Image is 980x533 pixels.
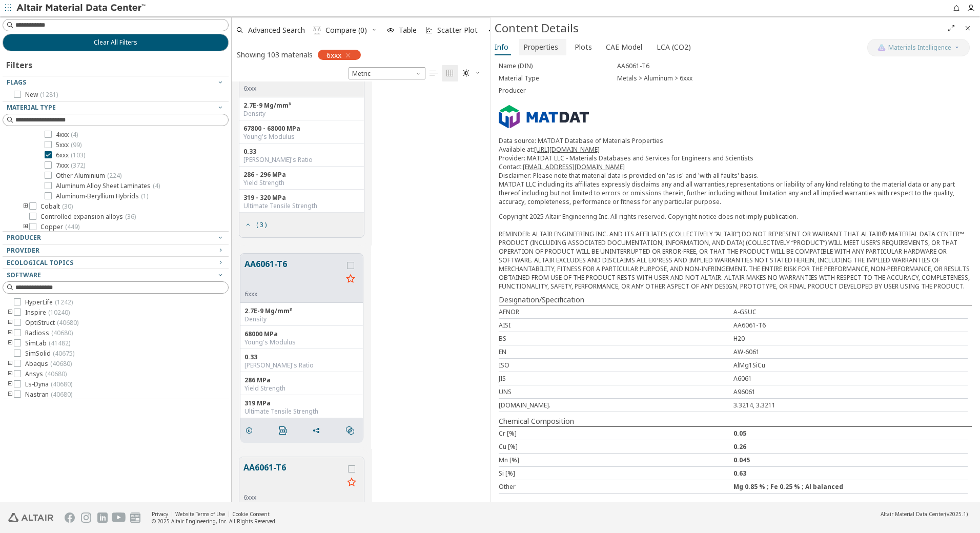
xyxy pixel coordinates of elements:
[499,416,972,426] div: Chemical Composition
[499,334,733,343] div: BS
[437,27,478,34] span: Scatter Plot
[7,78,26,87] span: Flags
[243,133,360,141] div: Young's Modulus
[326,50,341,59] span: 6xxx
[499,401,733,409] div: [DOMAIN_NAME].
[499,62,617,70] div: Name (DIN)
[239,215,271,235] button: ( 3 )
[71,130,78,139] span: ( 4 )
[243,125,360,133] div: 67800 - 68000 MPa
[243,156,360,164] div: [PERSON_NAME]'s Ratio
[244,315,359,323] div: Density
[462,69,471,77] i: 
[499,456,733,464] div: Mn [%]
[22,202,29,211] i: toogle group
[256,222,267,228] span: ( 3 )
[3,76,229,89] button: Flags
[534,145,600,154] a: [URL][DOMAIN_NAME]
[56,141,81,149] span: 5xxx
[40,90,58,99] span: ( 1281 )
[343,475,360,491] button: Favorite
[499,136,972,206] p: Data source: MATDAT Database of Materials Properties Available at: Provider: MATDAT LLC - Materia...
[7,103,56,112] span: Material Type
[244,330,359,338] div: 68000 MPa
[733,482,968,491] div: Mg 0.85 % ; Fe 0.25 % ; Al balanced
[888,44,951,52] span: Materials Intelligence
[733,456,968,464] div: 0.045
[733,429,968,438] div: 0.05
[342,271,359,288] button: Favorite
[25,298,73,306] span: HyperLife
[56,172,121,180] span: Other Aluminium
[153,181,160,190] span: ( 4 )
[25,370,67,378] span: Ansys
[25,309,70,317] span: Inspire
[56,182,160,190] span: Aluminum Alloy Sheet Laminates
[40,223,79,231] span: Copper
[523,42,558,52] font: Properties
[243,171,360,179] div: 286 - 296 MPa
[499,74,617,83] div: Material Type
[7,258,73,267] span: Ecological Topics
[442,65,458,81] button: Tile View
[733,401,968,409] div: 3.3214, 3.3211
[3,232,229,244] button: Producer
[499,482,733,491] div: Other
[244,353,359,361] div: 0.33
[495,42,508,52] font: Info
[71,140,81,149] span: ( 99 )
[3,51,37,76] div: Filters
[733,387,968,396] div: A96061
[56,131,78,139] span: 4xxx
[175,510,225,518] a: Website Terms of Use
[243,101,360,110] div: 2.7E-9 Mg/mm³
[237,50,313,59] div: Showing 103 materials
[243,85,286,93] div: 6xxx
[56,192,148,200] span: Aluminum-Beryllium Hybrids
[40,213,136,221] span: Controlled expansion alloys
[733,442,968,451] div: 0.26
[349,67,425,79] span: Metric
[25,91,58,99] span: New
[243,461,343,494] button: AA6061-T6
[3,269,229,281] button: Software
[7,339,14,347] i: toogle group
[313,26,321,34] i: 
[7,391,14,399] i: toogle group
[53,349,74,358] span: ( 40675 )
[244,361,359,370] div: [PERSON_NAME]'s Ratio
[341,420,363,441] button: Similar search
[733,347,968,356] div: AW-6061
[243,148,360,156] div: 0.33
[243,179,360,187] div: Yield Strength
[25,380,72,388] span: Ls-Dyna
[499,347,733,356] div: EN
[25,319,78,327] span: OptiStruct
[3,244,229,257] button: Provider
[125,212,136,221] span: ( 36 )
[16,3,147,13] img: Altair Material Data Center
[244,307,359,315] div: 2.7E-9 Mg/mm³
[243,110,360,118] div: Density
[25,350,74,358] span: SimSolid
[499,295,972,305] div: Designation/Specification
[959,20,976,36] button: Close
[617,62,972,70] div: AA6061-T6
[458,65,485,81] button: Theme
[499,387,733,396] div: UNS
[733,374,968,383] div: A6061
[65,222,79,231] span: ( 449 )
[7,370,14,378] i: toogle group
[244,338,359,346] div: Young's Modulus
[244,258,342,290] button: AA6061-T6
[25,360,72,368] span: Abaqus
[349,67,425,79] div: Unit System
[243,194,360,202] div: 319 - 320 MPa
[499,374,733,383] div: JIS
[51,390,72,399] span: ( 40680 )
[25,391,72,399] span: Nastran
[499,442,733,451] div: Cu [%]
[244,384,359,393] div: Yield Strength
[25,339,70,347] span: SimLab
[55,298,73,306] span: ( 1242 )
